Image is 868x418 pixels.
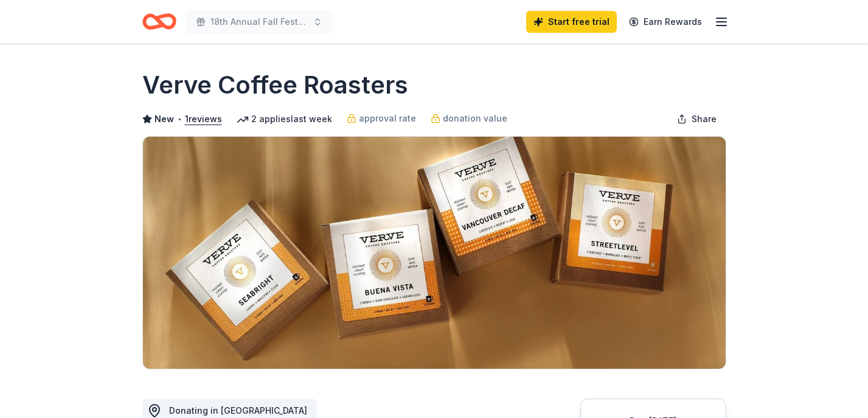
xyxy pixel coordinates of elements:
span: donation value [443,111,507,126]
span: approval rate [359,111,416,126]
a: Start free trial [526,11,617,33]
span: Share [692,112,717,126]
a: Home [142,7,176,36]
span: Donating in [GEOGRAPHIC_DATA] [169,405,307,416]
img: Image for Verve Coffee Roasters [143,137,726,369]
button: 18th Annual Fall Festival [186,10,332,34]
a: donation value [431,111,507,126]
button: Share [667,107,726,131]
span: New [155,112,174,126]
div: 2 applies last week [237,112,332,126]
h1: Verve Coffee Roasters [142,68,408,102]
a: Earn Rewards [622,11,709,33]
span: • [177,114,181,124]
a: approval rate [347,111,416,126]
span: 18th Annual Fall Festival [210,15,308,29]
button: 1reviews [185,112,222,126]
